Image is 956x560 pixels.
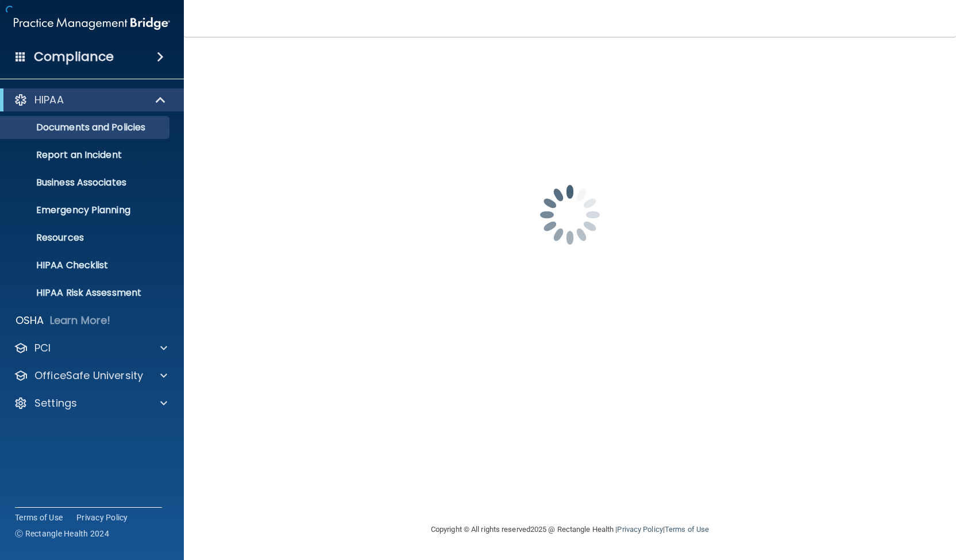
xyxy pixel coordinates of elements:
a: PCI [14,341,167,355]
p: OfficeSafe University [34,369,143,383]
a: HIPAA [14,93,167,107]
p: PCI [34,341,51,355]
p: Resources [7,232,164,244]
p: Report an Incident [7,149,164,161]
p: Learn More! [50,314,111,327]
p: HIPAA Checklist [7,260,164,271]
a: Terms of Use [665,525,709,534]
p: Emergency Planning [7,204,164,216]
p: Documents and Policies [7,122,164,133]
a: Privacy Policy [76,512,128,523]
p: OSHA [16,314,44,327]
p: HIPAA [34,93,64,107]
img: spinner.e123f6fc.gif [512,157,627,272]
div: Copyright © All rights reserved 2025 @ Rectangle Health | | [360,511,780,548]
p: HIPAA Risk Assessment [7,287,164,299]
p: Business Associates [7,177,164,188]
a: OfficeSafe University [14,369,167,383]
p: Settings [34,396,77,410]
a: Settings [14,396,167,410]
img: PMB logo [14,12,170,35]
a: Terms of Use [15,512,63,523]
a: Privacy Policy [617,525,662,534]
span: Ⓒ Rectangle Health 2024 [15,528,109,539]
h4: Compliance [34,49,114,65]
